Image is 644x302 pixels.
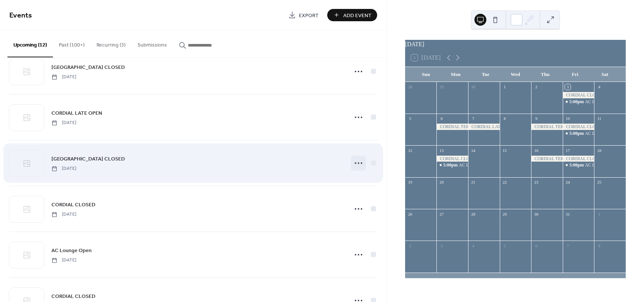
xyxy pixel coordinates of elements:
div: 26 [407,211,413,217]
a: [GEOGRAPHIC_DATA] CLOSED [51,155,125,163]
div: 11 [596,116,602,121]
div: CORDIAL CLOSED [563,124,594,130]
div: 16 [533,147,539,153]
a: [GEOGRAPHIC_DATA] CLOSED [51,63,125,71]
div: 2 [407,243,413,248]
span: 5:00pm [443,162,459,168]
div: [DATE] [405,40,626,49]
div: AC Lounge Open [585,162,616,168]
div: CORDIAL CLOSED [436,156,468,162]
div: 7 [565,243,571,248]
div: 13 [439,147,444,153]
span: [GEOGRAPHIC_DATA] CLOSED [51,155,125,163]
span: 5:00pm [569,162,585,168]
span: Events [9,8,32,23]
div: 30 [470,84,476,90]
div: 7 [470,116,476,121]
span: CORDIAL CLOSED [51,293,95,301]
div: 29 [439,84,444,90]
div: 9 [533,116,539,121]
div: Fri [560,67,590,82]
a: Export [283,9,324,21]
div: 28 [470,211,476,217]
div: CORDIAL TERRACE CLOSED [531,124,563,130]
div: 30 [533,211,539,217]
div: AC Lounge Open [563,162,594,168]
div: CORDIAL TERRACE CLOSED [531,156,563,162]
div: 1 [596,211,602,217]
div: 6 [533,243,539,248]
button: Past (100+) [53,30,91,57]
div: 20 [439,179,444,185]
div: 17 [565,147,571,153]
div: AC Lounge Open [585,130,616,137]
div: 22 [502,179,508,185]
div: Sat [590,67,620,82]
div: 2 [533,84,539,90]
div: 18 [596,147,602,153]
button: Upcoming (12) [7,30,53,57]
button: Submissions [132,30,173,57]
div: 23 [533,179,539,185]
div: CORDIAL LATE OPEN [468,124,500,130]
div: AC Lounge Open [585,99,616,105]
span: [DATE] [51,211,76,218]
div: 3 [565,84,571,90]
span: [DATE] [51,257,76,264]
div: 14 [470,147,476,153]
button: Add Event [327,9,377,21]
div: 6 [439,116,444,121]
span: AC Lounge Open [51,247,92,255]
div: 27 [439,211,444,217]
div: CORDIAL CLOSED [563,156,594,162]
span: [DATE] [51,120,76,126]
div: 21 [470,179,476,185]
div: 3 [439,243,444,248]
div: Thu [530,67,560,82]
div: 29 [502,211,508,217]
div: 8 [596,243,602,248]
div: 1 [502,84,508,90]
div: Mon [441,67,471,82]
span: CORDIAL CLOSED [51,201,95,209]
div: 5 [407,116,413,121]
div: 25 [596,179,602,185]
div: 12 [407,147,413,153]
span: [GEOGRAPHIC_DATA] CLOSED [51,64,125,71]
div: 15 [502,147,508,153]
div: 31 [565,211,571,217]
div: AC Lounge Open [563,99,594,105]
a: CORDIAL CLOSED [51,200,95,209]
span: [DATE] [51,165,76,172]
div: 10 [565,116,571,121]
div: AC Lounge Open [459,162,490,168]
span: 5:00pm [569,130,585,137]
div: Sun [411,67,441,82]
div: CORDIAL TERRACE CLOSED [436,124,468,130]
a: CORDIAL CLOSED [51,292,95,301]
a: CORDIAL LATE OPEN [51,109,102,117]
a: AC Lounge Open [51,246,92,255]
div: 4 [470,243,476,248]
span: Add Event [343,12,372,19]
span: [DATE] [51,74,76,80]
div: 8 [502,116,508,121]
span: 5:00pm [569,99,585,105]
div: 28 [407,84,413,90]
span: CORDIAL LATE OPEN [51,109,102,117]
div: CORDIAL CLOSED [563,92,594,98]
button: Recurring (3) [91,30,132,57]
span: Export [299,12,319,19]
div: 19 [407,179,413,185]
div: Wed [501,67,530,82]
div: 5 [502,243,508,248]
div: 4 [596,84,602,90]
div: AC Lounge Open [436,162,468,168]
div: AC Lounge Open [563,130,594,137]
div: 24 [565,179,571,185]
div: Tue [471,67,501,82]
